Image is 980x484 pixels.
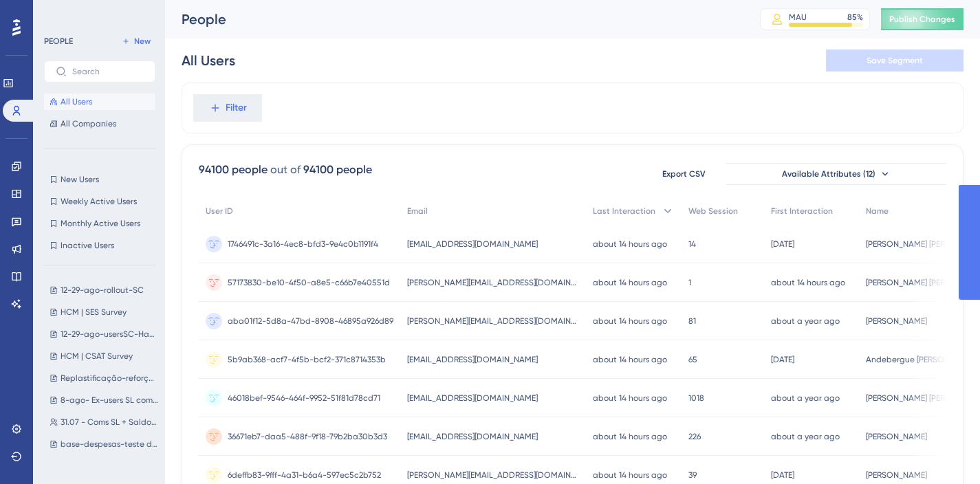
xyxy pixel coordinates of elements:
span: New Users [61,174,99,185]
button: Save Segment [826,49,963,71]
span: 8-ago- Ex-users SL com SC habilitado [61,395,158,406]
span: 81 [688,316,696,327]
span: [PERSON_NAME] [866,470,927,481]
button: Monthly Active Users [44,215,155,232]
span: 1746491c-3a16-4ec8-bfd3-9e4c0b1191f4 [228,239,378,250]
span: First Interaction [771,206,833,217]
button: 8-ago- Ex-users SL com SC habilitado [44,392,164,408]
time: [DATE] [771,355,794,364]
span: 39 [688,470,697,481]
span: [EMAIL_ADDRESS][DOMAIN_NAME] [407,354,538,365]
span: [PERSON_NAME][EMAIL_ADDRESS][DOMAIN_NAME] [407,277,579,288]
span: User ID [206,206,233,217]
span: Filter [226,100,247,116]
time: about 14 hours ago [593,470,667,480]
button: HCM | CSAT Survey [44,348,164,364]
span: Export CSV [662,168,706,179]
button: base-despesas-teste de usabilidade [44,436,164,452]
span: Email [407,206,428,217]
div: 94100 people [199,162,268,178]
span: [EMAIL_ADDRESS][DOMAIN_NAME] [407,431,538,442]
time: about 14 hours ago [593,278,667,287]
div: All Users [182,51,235,70]
span: HCM | SES Survey [61,307,127,318]
span: Weekly Active Users [61,196,137,207]
time: [DATE] [771,470,794,480]
span: [EMAIL_ADDRESS][DOMAIN_NAME] [407,239,538,250]
div: out of [270,162,301,178]
span: Replastificação-reforço-13-ago [61,373,158,384]
span: 36671eb7-daa5-488f-9f18-79b2ba30b3d3 [228,431,387,442]
span: 31.07 - Coms SL + Saldo Caju [61,417,158,428]
span: 6deffb83-9fff-4a31-b6a4-597ec5c2b752 [228,470,381,481]
button: Export CSV [649,163,718,185]
span: aba01f12-5d8a-47bd-8908-46895a926d89 [228,316,393,327]
span: All Users [61,96,92,107]
time: about 14 hours ago [593,316,667,326]
span: All Companies [61,118,116,129]
div: PEOPLE [44,36,73,47]
time: about 14 hours ago [593,239,667,249]
span: HCM | CSAT Survey [61,351,133,362]
span: Available Attributes (12) [782,168,875,179]
button: 31.07 - Coms SL + Saldo Caju [44,414,164,430]
button: HCM | SES Survey [44,304,164,320]
button: Replastificação-reforço-13-ago [44,370,164,386]
time: [DATE] [771,239,794,249]
span: 12-29-ago-rollout-SC [61,285,144,296]
span: 57173830-be10-4f50-a8e5-c66b7e40551d [228,277,390,288]
span: 1018 [688,393,704,404]
span: [PERSON_NAME][EMAIL_ADDRESS][DOMAIN_NAME] [407,470,579,481]
div: People [182,10,726,29]
button: Inactive Users [44,237,155,254]
span: Publish Changes [889,14,955,25]
span: Last Interaction [593,206,655,217]
button: All Users [44,93,155,110]
button: New [117,33,155,49]
span: Web Session [688,206,738,217]
div: 85 % [847,12,863,23]
span: [PERSON_NAME][EMAIL_ADDRESS][DOMAIN_NAME] [407,316,579,327]
div: 94100 people [303,162,372,178]
button: All Companies [44,115,155,132]
button: Filter [193,94,262,122]
span: 1 [688,277,691,288]
button: Available Attributes (12) [726,163,946,185]
span: 226 [688,431,701,442]
span: 12-29-ago-usersSC-Habilitado [61,329,158,340]
time: about a year ago [771,393,840,403]
time: about 14 hours ago [771,278,845,287]
span: [EMAIL_ADDRESS][DOMAIN_NAME] [407,393,538,404]
button: Weekly Active Users [44,193,155,210]
span: [PERSON_NAME] [866,316,927,327]
span: Monthly Active Users [61,218,140,229]
span: [PERSON_NAME] [866,431,927,442]
iframe: UserGuiding AI Assistant Launcher [922,430,963,471]
span: 5b9ab368-acf7-4f5b-bcf2-371c8714353b [228,354,386,365]
time: about 14 hours ago [593,355,667,364]
span: 14 [688,239,696,250]
input: Search [72,67,144,76]
div: MAU [789,12,807,23]
span: 65 [688,354,697,365]
time: about a year ago [771,316,840,326]
span: 46018bef-9546-464f-9952-51f81d78cd71 [228,393,380,404]
time: about 14 hours ago [593,432,667,441]
button: 12-29-ago-rollout-SC [44,282,164,298]
button: Publish Changes [881,8,963,30]
span: Save Segment [867,55,923,66]
time: about 14 hours ago [593,393,667,403]
span: Name [866,206,889,217]
button: New Users [44,171,155,188]
span: Inactive Users [61,240,114,251]
span: New [134,36,151,47]
button: 12-29-ago-usersSC-Habilitado [44,326,164,342]
time: about a year ago [771,432,840,441]
span: base-despesas-teste de usabilidade [61,439,158,450]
